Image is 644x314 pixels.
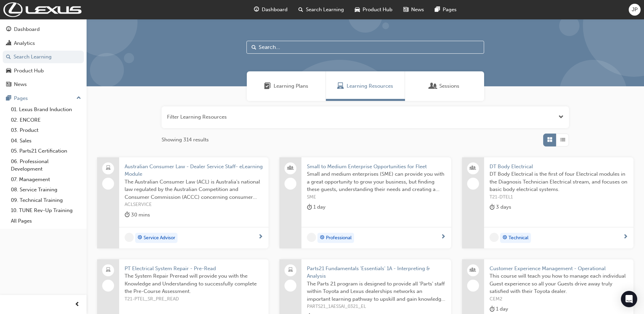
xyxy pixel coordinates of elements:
span: undefined-icon [490,233,499,242]
span: laptop-icon [106,164,111,173]
a: All Pages [8,216,84,226]
span: search-icon [298,5,303,14]
a: 10. TUNE Rev-Up Training [8,205,84,216]
span: Service Advisor [144,234,175,242]
span: The System Repair Preread will provide you with the Knowledge and Understanding to successfully c... [125,272,263,295]
a: 07. Management [8,174,84,185]
span: DT Body Electrical [490,163,628,171]
span: The Australian Consumer Law (ACL) is Australia's national law regulated by the Australian Competi... [125,178,263,201]
span: car-icon [355,5,360,14]
div: 1 day [307,203,326,211]
a: 09. Technical Training [8,195,84,206]
a: 08. Service Training [8,185,84,195]
a: Australian Consumer Law - Dealer Service Staff- eLearning ModuleThe Australian Consumer Law (ACL)... [97,157,269,248]
a: Learning PlansLearning Plans [247,71,326,101]
a: Small to Medium Enterprise Opportunities for FleetSmall and medium enterprises (SME) can provide ... [279,157,451,248]
div: 30 mins [125,211,150,219]
a: 03. Product [8,125,84,136]
a: search-iconSearch Learning [293,3,349,17]
span: The Parts 21 program is designed to provide all 'Parts' staff within Toyota and Lexus dealerships... [307,280,445,303]
div: Pages [14,94,28,102]
a: Product Hub [3,65,84,77]
span: Technical [509,234,529,242]
div: 1 day [490,305,508,313]
span: next-icon [623,234,628,240]
span: Australian Consumer Law - Dealer Service Staff- eLearning Module [125,163,263,178]
span: Learning Plans [264,82,271,90]
a: pages-iconPages [429,3,462,17]
span: duration-icon [307,203,312,211]
span: next-icon [258,234,263,240]
span: duration-icon [490,203,495,211]
span: Pages [443,6,457,14]
a: Search Learning [3,51,84,63]
span: News [411,6,424,14]
img: Trak [3,2,81,17]
a: Analytics [3,37,84,50]
span: Learning Resources [347,82,393,90]
span: Sessions [439,82,459,90]
span: Search Learning [306,6,344,14]
div: Dashboard [14,25,40,33]
span: PARTS21_1AESSAI_0321_EL [307,303,445,311]
span: Small and medium enterprises (SME) can provide you with a great opportunity to grow your business... [307,170,445,193]
div: Product Hub [14,67,44,75]
a: DT Body ElectricalDT Body Electrical is the first of four Electrical modules in the Diagnosis Tec... [462,157,633,248]
span: PT Electrical System Repair - Pre-Read [125,265,263,273]
span: Learning Plans [274,82,308,90]
span: target-icon [320,233,325,242]
span: car-icon [6,68,11,74]
span: people-icon [471,164,475,173]
span: duration-icon [490,305,495,313]
span: chart-icon [6,40,11,47]
span: search-icon [6,54,11,60]
a: car-iconProduct Hub [349,3,398,17]
a: Learning ResourcesLearning Resources [326,71,405,101]
button: Pages [3,92,84,105]
span: people-icon [288,164,293,173]
span: Learning Resources [337,82,344,90]
button: DashboardAnalyticsSearch LearningProduct HubNews [3,22,84,92]
span: undefined-icon [307,233,316,242]
span: guage-icon [254,5,259,14]
span: news-icon [6,82,11,88]
span: List [560,136,565,144]
span: prev-icon [75,300,80,309]
span: target-icon [137,233,142,242]
span: next-icon [441,234,446,240]
span: T21-PTEL_SR_PRE_READ [125,295,263,303]
button: Open the filter [558,113,564,121]
a: SessionsSessions [405,71,484,101]
span: JP [632,6,638,14]
div: News [14,81,27,88]
a: News [3,78,84,91]
a: 02. ENCORE [8,115,84,125]
span: up-icon [76,94,81,103]
span: undefined-icon [125,233,134,242]
span: laptop-icon [106,266,111,275]
a: 01. Lexus Brand Induction [8,104,84,115]
div: Analytics [14,39,35,47]
span: target-icon [502,233,507,242]
span: Search [252,43,256,51]
span: Customer Experience Management - Operational [490,265,628,273]
button: JP [629,4,641,16]
span: SME [307,193,445,201]
div: Open Intercom Messenger [621,291,637,307]
span: Sessions [430,82,437,90]
a: news-iconNews [398,3,429,17]
span: pages-icon [435,5,440,14]
a: 04. Sales [8,136,84,146]
a: Dashboard [3,23,84,36]
span: Parts21 Fundamentals 'Essentials' 1A - Interpreting & Analysis [307,265,445,280]
span: Showing 314 results [162,136,209,144]
span: Grid [547,136,552,144]
span: Professional [326,234,352,242]
span: news-icon [403,5,408,14]
span: Product Hub [363,6,392,14]
a: 05. Parts21 Certification [8,146,84,156]
span: ACLSERVICE [125,201,263,209]
div: 3 days [490,203,511,211]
